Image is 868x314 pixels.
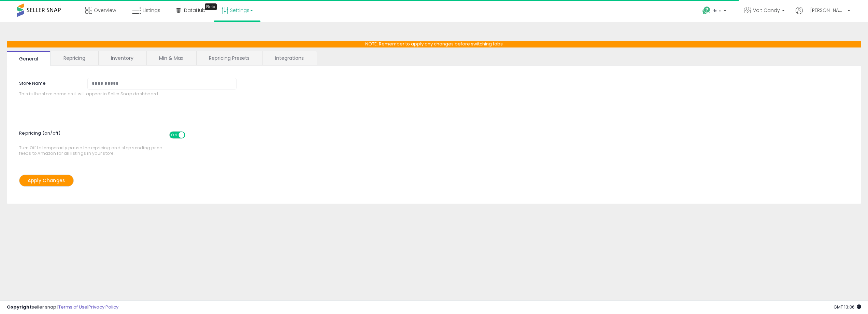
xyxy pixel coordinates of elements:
label: Store Name [14,78,82,87]
a: Min & Max [147,51,196,65]
a: General [7,51,51,66]
a: Terms of Use [58,304,87,310]
span: Hi [PERSON_NAME] [805,7,845,14]
span: Overview [94,7,116,14]
a: Repricing [51,51,98,65]
i: Get Help [702,6,711,15]
div: seller snap | | [7,304,118,311]
strong: Copyright [7,304,32,310]
span: Turn Off to temporarily pause the repricing and stop sending price feeds to Amazon for all listin... [19,128,166,156]
a: Inventory [99,51,146,65]
a: Privacy Policy [88,304,118,310]
span: Listings [143,7,160,14]
button: Apply Changes [19,175,74,187]
span: OFF [184,132,195,138]
a: Integrations [263,51,316,65]
p: NOTE: Remember to apply any changes before switching tabs [7,41,861,47]
span: Repricing (on/off) [19,126,191,145]
span: 2025-10-11 13:36 GMT [834,304,861,310]
span: ON [170,132,179,138]
span: Volt Candy [753,7,780,14]
a: Help [697,1,733,22]
a: Repricing Presets [197,51,262,65]
div: Tooltip anchor [205,3,217,10]
span: This is the store name as it will appear in Seller Snap dashboard. [19,91,243,96]
span: DataHub [184,7,205,14]
span: Help [712,8,722,14]
a: Hi [PERSON_NAME] [796,7,850,22]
